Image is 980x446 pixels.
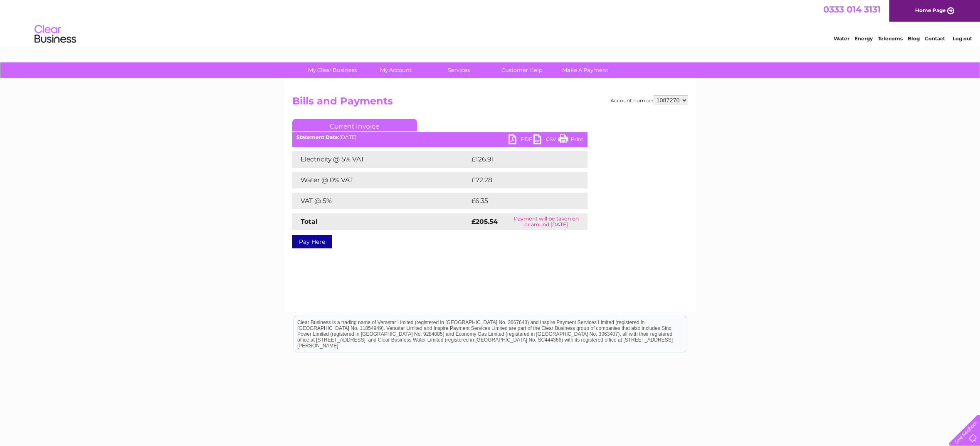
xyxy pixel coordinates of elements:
h2: Bills and Payments [292,95,688,111]
a: PDF [509,134,533,146]
a: Log out [953,35,972,42]
td: £72.28 [469,172,570,188]
td: Water @ 0% VAT [292,172,469,188]
strong: Total [301,218,318,225]
a: 0333 014 3131 [823,4,881,15]
div: [DATE] [292,134,588,140]
td: £126.91 [469,151,572,168]
a: Telecoms [878,35,903,42]
a: Customer Help [488,62,556,78]
a: Water [834,35,849,42]
td: Electricity @ 5% VAT [292,151,469,168]
div: Account number [610,95,688,105]
a: Contact [925,35,945,42]
a: Current Invoice [292,119,417,131]
strong: £205.54 [471,218,498,225]
b: Statement Date: [296,134,339,140]
a: Energy [854,35,873,42]
a: Services [425,62,493,78]
a: CSV [533,134,558,146]
a: My Clear Business [298,62,367,78]
a: Print [558,134,583,146]
div: Clear Business is a trading name of Verastar Limited (registered in [GEOGRAPHIC_DATA] No. 3667643... [294,5,687,40]
td: £6.35 [469,193,568,209]
td: Payment will be taken on or around [DATE] [505,213,587,230]
a: Make A Payment [551,62,620,78]
a: Pay Here [292,235,332,248]
img: logo.png [34,22,77,47]
a: Blog [908,35,920,42]
td: VAT @ 5% [292,193,469,209]
a: My Account [361,62,430,78]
